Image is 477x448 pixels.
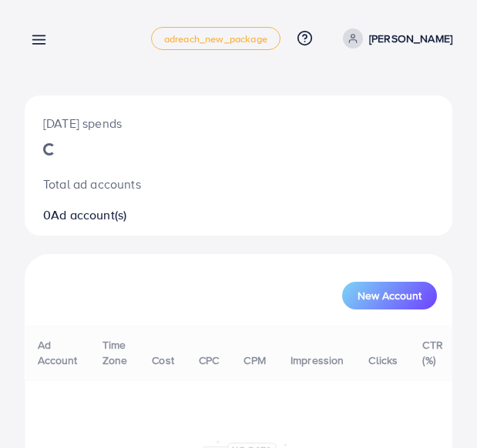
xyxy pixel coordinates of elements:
[43,114,434,132] p: [DATE] spends
[43,208,434,222] h2: 0
[369,29,452,48] p: [PERSON_NAME]
[358,290,422,301] span: New Account
[51,206,126,223] span: Ad account(s)
[164,34,267,44] span: adreach_new_package
[342,282,437,309] button: New Account
[151,27,280,50] a: adreach_new_package
[43,175,434,193] p: Total ad accounts
[337,28,452,48] a: [PERSON_NAME]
